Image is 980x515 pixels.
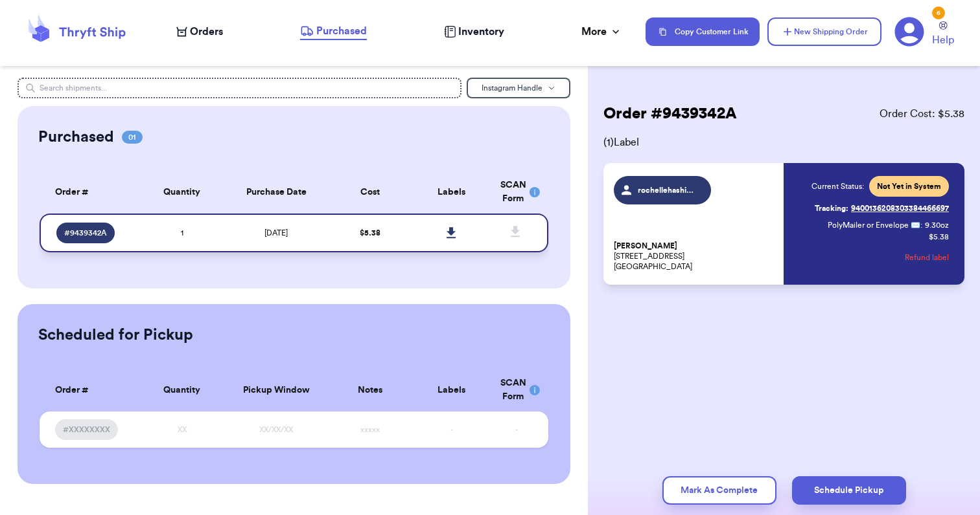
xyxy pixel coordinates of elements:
[40,171,141,214] th: Order #
[905,243,949,272] button: Refund label
[411,171,493,214] th: Labels
[646,17,760,46] button: Copy Customer Link
[141,171,223,214] th: Quantity
[581,24,622,39] div: More
[815,198,949,219] a: Tracking:9400136208303384466697
[38,325,193,345] h2: Scheduled for Pickup
[17,78,461,98] input: Search shipments...
[932,32,954,48] span: Help
[767,17,881,46] button: New Shipping Order
[500,377,533,404] div: SCAN Form
[411,369,493,411] th: Labels
[259,426,293,433] span: XX/XX/XX
[932,21,954,48] a: Help
[330,369,412,411] th: Notes
[316,23,367,39] span: Purchased
[190,24,223,39] span: Orders
[515,426,518,433] span: -
[223,369,330,411] th: Pickup Window
[482,84,542,92] span: Instagram Handle
[932,6,945,19] div: 6
[40,369,141,411] th: Order #
[176,24,223,39] a: Orders
[444,24,504,39] a: Inventory
[811,181,864,192] span: Current Status:
[614,241,776,272] p: [STREET_ADDRESS] [GEOGRAPHIC_DATA]
[815,203,848,214] span: Tracking:
[64,228,107,238] span: # 9439342A
[450,426,453,433] span: -
[38,127,114,148] h2: Purchased
[500,179,533,206] div: SCAN Form
[181,229,183,237] span: 1
[792,476,906,505] button: Schedule Pickup
[614,241,677,251] span: [PERSON_NAME]
[929,232,949,242] p: $ 5.38
[467,78,570,98] button: Instagram Handle
[63,424,110,435] span: #XXXXXXXX
[141,369,223,411] th: Quantity
[360,426,380,433] span: xxxxx
[458,24,504,39] span: Inventory
[828,221,920,229] span: PolyMailer or Envelope ✉️
[300,23,367,40] a: Purchased
[920,220,922,230] span: :
[603,135,964,150] span: ( 1 ) Label
[264,229,288,237] span: [DATE]
[122,131,143,144] span: 01
[603,104,737,124] h2: Order # 9439342A
[880,106,964,122] span: Order Cost: $ 5.38
[330,171,412,214] th: Cost
[638,185,699,195] span: rochellehashimoto
[178,426,187,433] span: XX
[877,181,941,192] span: Not Yet in System
[223,171,330,214] th: Purchase Date
[360,229,380,237] span: $ 5.38
[925,220,949,230] span: 9.30 oz
[662,476,776,505] button: Mark As Complete
[894,17,924,47] a: 6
